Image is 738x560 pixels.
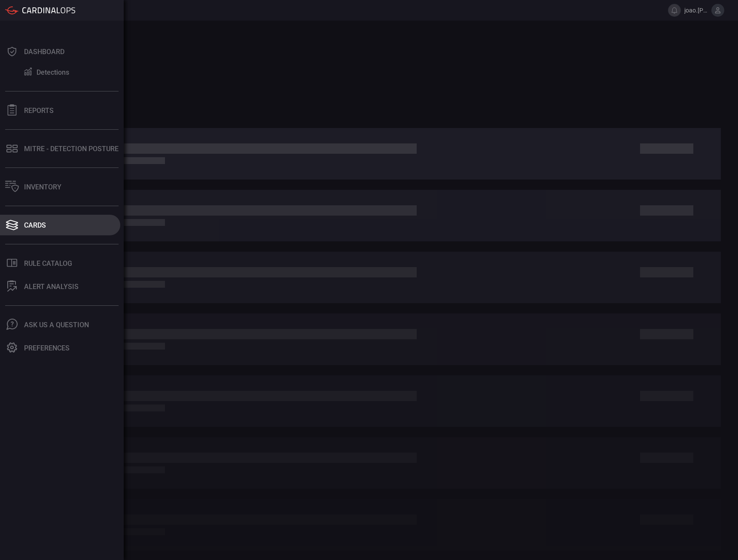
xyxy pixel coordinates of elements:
div: Reports [24,107,54,115]
div: Detections [37,68,69,76]
div: Dashboard [24,48,64,56]
div: Rule Catalog [24,259,72,268]
span: joao.[PERSON_NAME] [684,7,708,14]
div: MITRE - Detection Posture [24,145,119,153]
div: Ask Us A Question [24,321,89,329]
div: Cards [24,221,46,229]
div: Inventory [24,183,61,191]
div: ALERT ANALYSIS [24,283,79,291]
div: Preferences [24,344,70,352]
